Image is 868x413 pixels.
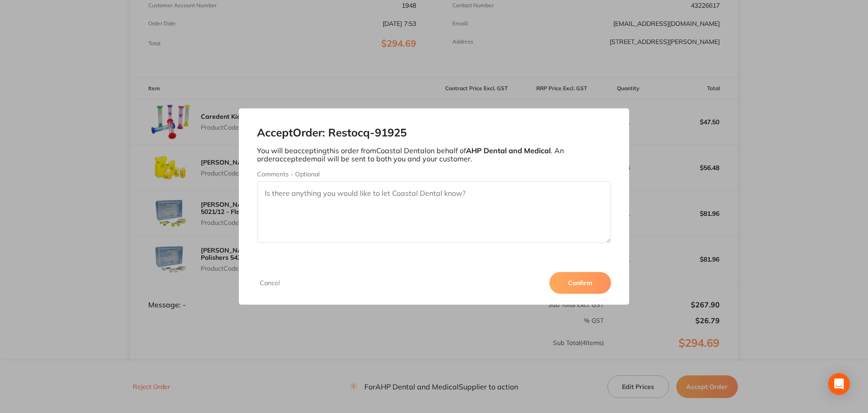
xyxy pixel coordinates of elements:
h2: Accept Order: Restocq- 91925 [257,126,611,139]
label: Comments - Optional [257,170,611,178]
button: Confirm [549,272,611,294]
p: You will be accepting this order from Coastal Dental on behalf of . An order accepted email will ... [257,146,611,163]
b: AHP Dental and Medical [466,146,551,155]
div: Open Intercom Messenger [828,373,850,395]
button: Cancel [257,279,282,287]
